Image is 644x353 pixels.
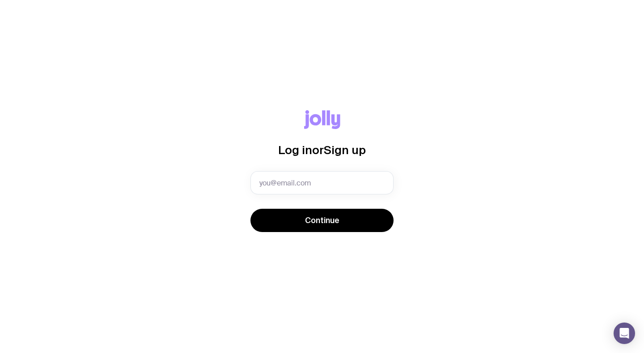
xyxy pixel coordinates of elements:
[312,143,324,156] span: or
[614,323,635,344] div: Open Intercom Messenger
[324,143,366,156] span: Sign up
[250,209,394,232] button: Continue
[305,215,339,226] span: Continue
[250,171,394,194] input: you@email.com
[278,143,312,156] span: Log in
